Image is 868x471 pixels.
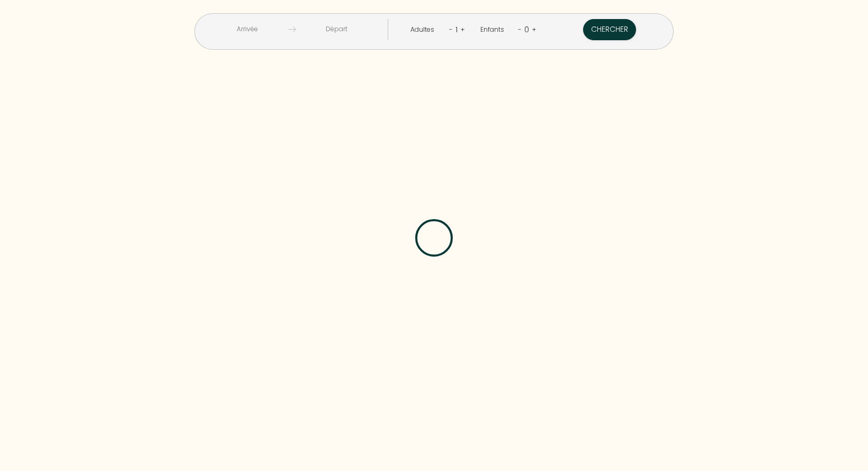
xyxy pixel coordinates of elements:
a: + [532,24,536,34]
div: 1 [453,21,460,38]
input: Départ [296,19,377,40]
div: Enfants [480,25,508,35]
a: - [449,24,453,34]
img: guests [288,25,296,33]
a: - [518,24,522,34]
a: + [460,24,465,34]
div: 0 [522,21,532,38]
button: Chercher [583,19,636,40]
input: Arrivée [207,19,288,40]
div: Adultes [410,25,438,35]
